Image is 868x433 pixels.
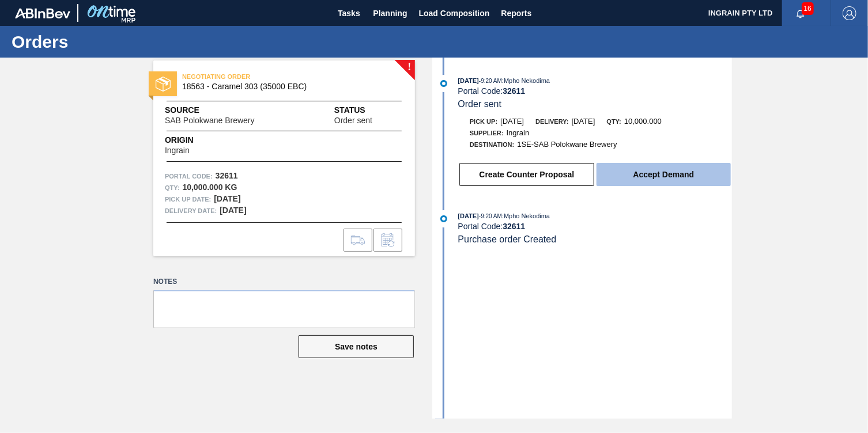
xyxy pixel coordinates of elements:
span: 1SE-SAB Polokwane Brewery [517,140,617,149]
span: Portal Code: [165,170,213,182]
span: Origin [165,134,218,146]
img: Logout [843,6,856,20]
span: Delivery Date: [165,205,217,216]
img: atual [440,80,447,87]
img: TNhmsLtSVTkK8tSr43FrP2fwEKptu5GPRR3wAAAABJRU5ErkJggg== [15,8,70,18]
button: Accept Demand [597,163,731,186]
span: NEGOTIATING ORDER [182,71,344,82]
span: - 9:20 AM [479,78,502,84]
span: Pick up: [470,118,497,125]
span: Order sent [458,99,502,109]
button: Save notes [299,335,414,358]
span: Planning [373,6,407,20]
span: Pick up Date: [165,193,211,205]
strong: [DATE] [214,194,240,203]
span: 18563 - Caramel 303 (35000 EBC) [182,82,391,91]
span: : Mpho Nekodima [502,212,550,219]
span: Purchase order Created [458,234,557,244]
div: Go to Load Composition [344,229,372,252]
span: Order sent [334,116,372,125]
span: Ingrain [165,146,190,155]
span: : Mpho Nekodima [502,77,550,84]
img: atual [440,215,447,222]
span: - 9:20 AM [479,213,502,219]
span: [DATE] [500,117,524,126]
strong: 32611 [216,171,238,180]
span: 10,000.000 [624,117,662,126]
button: Notifications [782,5,819,21]
span: [DATE] [458,212,479,219]
span: Delivery: [535,118,568,125]
span: Tasks [337,6,362,20]
span: Ingrain [507,128,530,137]
span: SAB Polokwane Brewery [165,116,255,125]
strong: 32611 [503,86,525,96]
strong: [DATE] [220,206,246,215]
span: [DATE] [458,77,479,84]
span: Status [334,104,403,116]
div: Portal Code: [458,86,732,96]
img: status [156,77,171,92]
button: Create Counter Proposal [459,163,594,186]
div: Inform order change [373,229,402,252]
strong: 32611 [503,222,525,231]
span: 16 [802,2,814,15]
strong: 10,000.000 KG [182,183,237,192]
span: Source [165,104,289,116]
span: Load Composition [419,6,490,20]
span: Supplier: [470,130,504,136]
h1: Orders [12,35,216,48]
label: Notes [153,274,415,290]
span: Qty: [607,118,621,125]
span: Reports [501,6,532,20]
span: Destination: [470,141,514,148]
span: [DATE] [572,117,595,126]
span: Qty : [165,182,179,193]
div: Portal Code: [458,222,732,231]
